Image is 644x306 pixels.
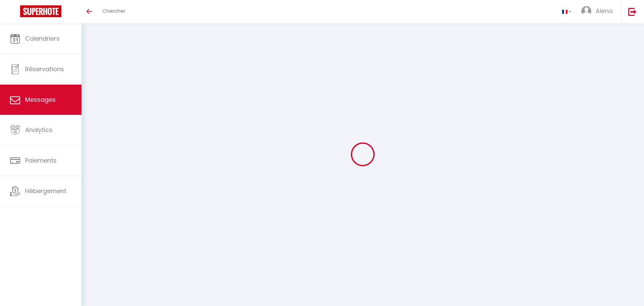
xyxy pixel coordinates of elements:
span: Réservations [25,65,64,73]
span: Chercher [102,7,125,14]
span: Analytics [25,126,52,134]
span: Alena [596,7,613,15]
span: Paiements [25,156,57,165]
img: logout [628,7,637,16]
img: Super Booking [20,5,61,17]
span: Messages [25,95,56,104]
img: ... [581,6,591,16]
span: Hébergement [25,187,66,195]
span: Calendriers [25,34,60,43]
